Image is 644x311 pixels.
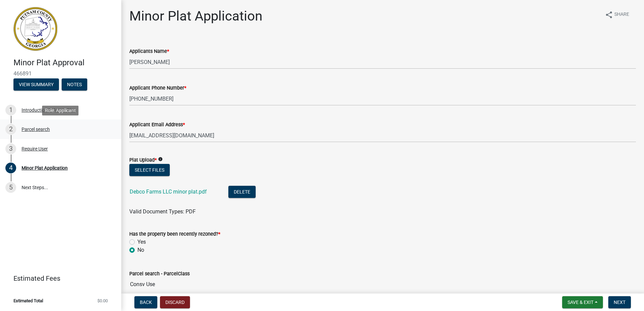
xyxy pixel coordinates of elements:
span: Valid Document Types: PDF [129,208,196,215]
wm-modal-confirm: Delete Document [228,189,256,196]
button: Next [608,296,631,308]
button: Select files [129,164,170,176]
button: Back [134,296,157,308]
span: Save & Exit [568,300,593,305]
div: Minor Plat Application [22,166,68,170]
i: info [158,157,163,162]
div: 1 [5,105,16,115]
label: Has the property been recently rezoned? [129,232,220,237]
span: $0.00 [97,299,108,303]
label: Applicant Phone Number [129,86,186,91]
h1: Minor Plat Application [129,8,262,24]
span: Share [614,11,629,19]
label: Yes [137,238,146,246]
button: Save & Exit [562,296,603,308]
label: Parcel search - ParcelClass [129,272,190,276]
div: 3 [5,143,16,154]
button: shareShare [600,8,635,21]
span: Estimated Total [13,299,43,303]
h4: Minor Plat Approval [13,58,116,68]
img: Putnam County, Georgia [13,7,57,51]
wm-modal-confirm: Summary [13,82,59,88]
span: Back [140,300,152,305]
div: 4 [5,163,16,173]
i: share [605,11,613,19]
div: Introduction to Minor Plat [22,108,75,112]
span: 466891 [13,70,108,77]
div: Role: Applicant [42,106,78,115]
button: Delete [228,186,256,198]
label: Applicant Email Address [129,123,185,127]
button: Notes [62,78,87,91]
button: Discard [160,296,190,308]
wm-modal-confirm: Notes [62,82,87,88]
label: Plat Upload [129,158,157,163]
button: View Summary [13,78,59,91]
span: Next [614,300,625,305]
a: Estimated Fees [5,272,110,285]
label: Applicants Name [129,49,169,54]
label: No [137,246,144,254]
div: Require User [22,146,48,151]
a: Debco Farms LLC minor plat.pdf [130,188,207,195]
div: 2 [5,124,16,135]
div: Parcel search [22,127,50,132]
div: 5 [5,182,16,193]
